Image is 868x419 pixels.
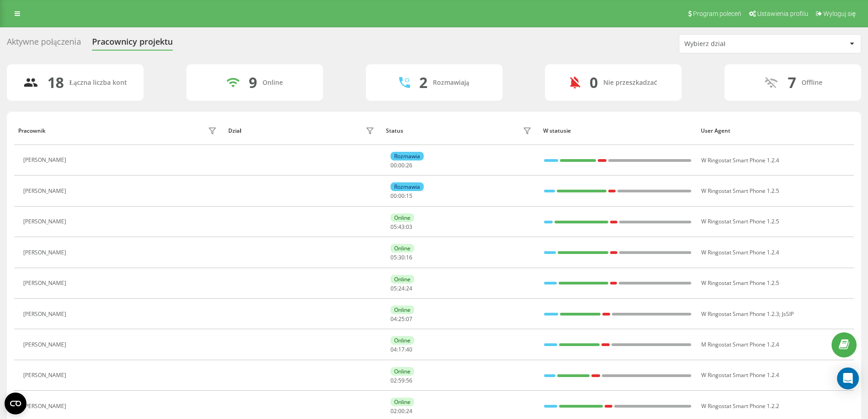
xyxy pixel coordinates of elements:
span: 43 [398,223,405,231]
span: W Ringostat Smart Phone 1.2.3 [701,310,779,318]
span: Wyloguj się [823,10,856,17]
span: W Ringostat Smart Phone 1.2.5 [701,187,779,195]
div: : : [390,378,412,384]
div: 0 [590,74,598,91]
span: W Ringostat Smart Phone 1.2.2 [701,402,779,410]
div: 9 [249,74,257,91]
div: Online [262,79,283,87]
span: 03 [406,223,412,231]
div: : : [390,285,412,292]
span: 17 [398,346,405,353]
span: W Ringostat Smart Phone 1.2.4 [701,371,779,379]
span: 25 [398,315,405,323]
span: 24 [398,285,405,292]
div: : : [390,224,412,230]
span: W Ringostat Smart Phone 1.2.5 [701,279,779,287]
span: 59 [398,377,405,384]
span: 15 [406,192,412,200]
div: : : [390,162,412,169]
div: Aktywne połączenia [7,37,81,51]
div: Online [390,305,414,314]
div: [PERSON_NAME] [23,403,68,409]
div: : : [390,408,412,414]
div: [PERSON_NAME] [23,372,68,378]
div: Rozmawia [390,182,424,191]
div: : : [390,193,412,199]
div: Pracownicy projektu [92,37,173,51]
div: 2 [419,74,427,91]
span: 02 [390,377,397,384]
div: [PERSON_NAME] [23,188,68,194]
span: JsSIP [782,310,794,318]
div: Łączna liczba kont [69,79,127,87]
div: Online [390,398,414,406]
div: Offline [801,79,822,87]
span: 05 [390,285,397,292]
div: [PERSON_NAME] [23,341,68,348]
span: W Ringostat Smart Phone 1.2.4 [701,156,779,164]
div: [PERSON_NAME] [23,218,68,225]
span: W Ringostat Smart Phone 1.2.4 [701,248,779,256]
div: 7 [788,74,796,91]
button: Open CMP widget [5,393,26,414]
span: 24 [406,407,412,415]
span: 16 [406,253,412,261]
span: 00 [398,161,405,169]
span: Ustawienia profilu [757,10,808,17]
div: Dział [228,128,241,134]
div: Rozmawiają [433,79,469,87]
div: W statusie [543,128,692,134]
div: Online [390,244,414,253]
span: W Ringostat Smart Phone 1.2.5 [701,217,779,225]
div: Pracownik [18,128,46,134]
div: : : [390,316,412,322]
span: 07 [406,315,412,323]
span: Program poleceń [693,10,741,17]
span: 24 [406,285,412,292]
div: 18 [47,74,64,91]
div: Online [390,336,414,345]
div: Online [390,213,414,222]
div: [PERSON_NAME] [23,280,68,286]
div: Online [390,367,414,376]
span: 26 [406,161,412,169]
span: 00 [390,192,397,200]
div: [PERSON_NAME] [23,157,68,163]
span: 04 [390,346,397,353]
span: 05 [390,253,397,261]
span: 00 [390,161,397,169]
span: 30 [398,253,405,261]
div: Online [390,275,414,284]
div: Wybierz dział [684,40,793,48]
div: Open Intercom Messenger [837,367,859,389]
span: 05 [390,223,397,231]
span: M Ringostat Smart Phone 1.2.4 [701,341,779,348]
span: 40 [406,346,412,353]
div: Status [386,128,403,134]
span: 56 [406,377,412,384]
div: : : [390,347,412,353]
span: 00 [398,407,405,415]
span: 02 [390,407,397,415]
div: Nie przeszkadzać [603,79,657,87]
div: [PERSON_NAME] [23,311,68,317]
div: : : [390,254,412,261]
span: 04 [390,315,397,323]
div: [PERSON_NAME] [23,249,68,256]
span: 00 [398,192,405,200]
div: Rozmawia [390,152,424,160]
div: User Agent [701,128,850,134]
